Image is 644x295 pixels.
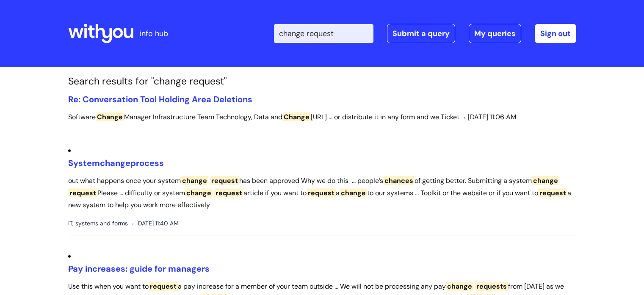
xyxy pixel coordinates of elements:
[68,157,164,169] a: Systemchangeprocess
[441,111,459,124] span: Ticket
[535,24,576,43] a: Sign out
[96,112,124,121] span: Change
[532,176,559,185] span: change
[340,188,367,197] span: change
[475,282,508,291] span: requests
[307,188,336,197] span: request
[68,188,97,197] span: request
[68,111,576,124] p: Software Manager Infrastructure Team Technology, Data and [URL] ... or distribute it in any form ...
[132,218,179,229] span: [DATE] 11:40 AM
[469,24,521,43] a: My queries
[274,24,373,43] input: Search
[68,76,576,87] h1: Search results for "change request"
[538,188,567,197] span: request
[68,218,128,229] span: IT, systems and forms
[181,176,208,185] span: change
[274,24,576,43] div: | -
[446,282,473,291] span: change
[383,176,415,185] span: chances
[140,27,168,40] p: info hub
[210,176,239,185] span: request
[149,282,178,291] span: request
[68,175,576,211] p: out what happens once your system has been approved Why we do this ... people’s of getting better...
[68,94,252,105] a: Re: Conversation Tool Holding Area Deletions
[68,263,210,274] a: Pay increases: guide for managers
[185,188,213,197] span: change
[464,111,516,124] span: [DATE] 11:06 AM
[282,112,311,121] span: Change
[100,157,130,169] span: change
[214,188,243,197] span: request
[387,24,455,43] a: Submit a query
